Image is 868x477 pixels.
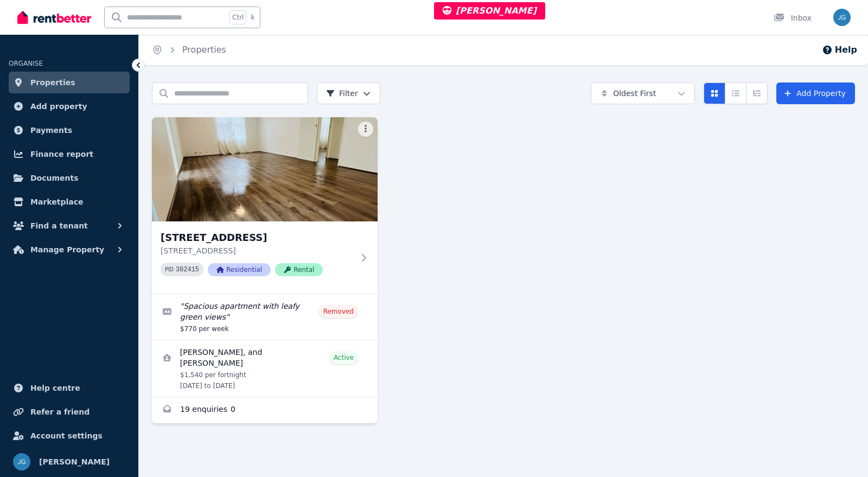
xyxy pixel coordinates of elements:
[30,219,88,232] span: Find a tenant
[9,96,130,117] a: Add property
[9,215,130,237] button: Find a tenant
[30,429,103,442] span: Account settings
[746,82,768,104] button: Expanded list view
[229,10,246,24] span: Ctrl
[139,35,239,65] nav: Breadcrumb
[39,455,110,468] span: [PERSON_NAME]
[208,263,271,276] span: Residential
[822,43,857,56] button: Help
[30,100,87,113] span: Add property
[833,9,851,26] img: Jeremy Goldschmidt
[9,239,130,260] button: Manage Property
[30,76,75,89] span: Properties
[30,243,104,256] span: Manage Property
[30,124,72,137] span: Payments
[275,263,323,276] span: Rental
[17,9,91,26] img: RentBetter
[30,148,93,161] span: Finance report
[165,266,174,272] small: PID
[152,117,378,221] img: 12/115 Alt Street, Ashfield
[9,60,43,67] span: ORGANISE
[9,191,130,213] a: Marketplace
[9,401,130,423] a: Refer a friend
[9,167,130,189] a: Documents
[9,143,130,165] a: Finance report
[9,72,130,93] a: Properties
[9,377,130,399] a: Help centre
[30,381,80,395] span: Help centre
[704,82,725,104] button: Card view
[613,88,656,99] span: Oldest First
[152,117,378,294] a: 12/115 Alt Street, Ashfield[STREET_ADDRESS][STREET_ADDRESS]PID 302415ResidentialRental
[776,82,855,104] a: Add Property
[30,195,83,208] span: Marketplace
[317,82,380,104] button: Filter
[774,12,812,23] div: Inbox
[152,397,378,423] a: Enquiries for 12/115 Alt Street, Ashfield
[443,5,537,16] span: [PERSON_NAME]
[30,171,79,185] span: Documents
[182,44,226,55] a: Properties
[251,13,254,22] span: k
[30,405,90,418] span: Refer a friend
[176,266,199,274] code: 302415
[152,340,378,397] a: View details for Zoe A-Khavari, Safiya Kumar, and Yalda Ahmadi
[161,245,354,256] p: [STREET_ADDRESS]
[161,230,354,245] h3: [STREET_ADDRESS]
[358,122,373,137] button: More options
[704,82,768,104] div: View options
[9,425,130,447] a: Account settings
[725,82,746,104] button: Compact list view
[591,82,695,104] button: Oldest First
[326,88,358,99] span: Filter
[13,453,30,470] img: Jeremy Goldschmidt
[9,119,130,141] a: Payments
[152,294,378,340] a: Edit listing: Spacious apartment with leafy green views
